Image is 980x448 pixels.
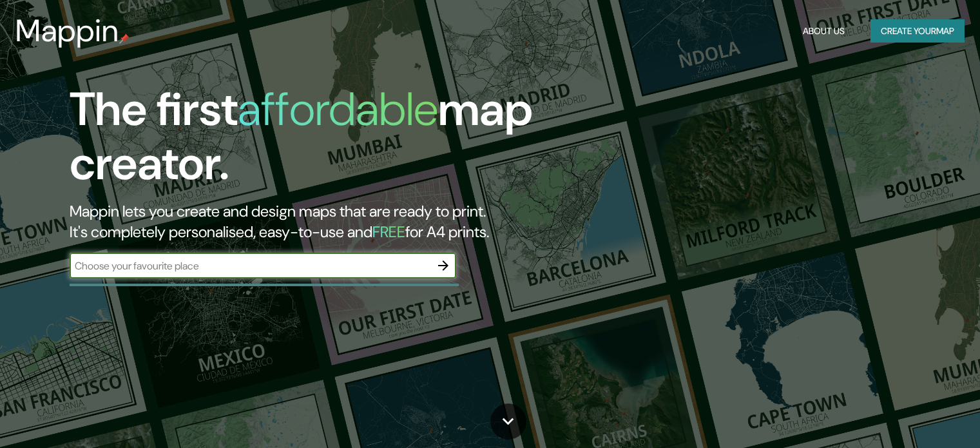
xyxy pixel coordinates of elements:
button: Create yourmap [870,19,965,43]
img: mappin-pin [119,34,130,44]
h5: FREE [372,222,405,242]
h1: affordable [238,79,438,139]
h3: Mappin [15,13,119,49]
h2: Mappin lets you create and design maps that are ready to print. It's completely personalised, eas... [70,201,560,242]
input: Choose your favourite place [70,258,430,273]
button: About Us [798,19,850,43]
h1: The first map creator. [70,83,560,201]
